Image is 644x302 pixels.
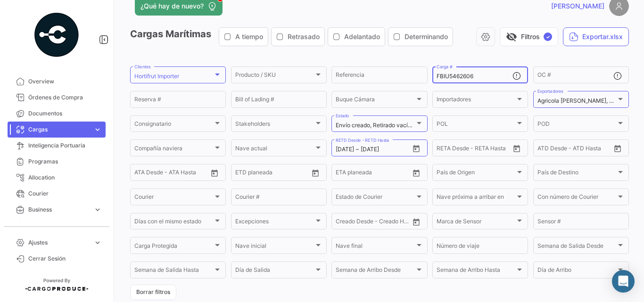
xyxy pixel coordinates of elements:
[405,32,448,41] span: Determinando
[130,285,176,300] button: Borrar filtros
[134,146,213,153] span: Compañía naviera
[336,98,414,104] span: Buque Cámara
[336,171,353,177] input: Desde
[574,146,609,153] input: ATD Hasta
[288,32,320,41] span: Retrasado
[134,220,213,226] span: Días con el mismo estado
[537,268,616,275] span: Día de Arribo
[272,28,324,46] button: Retrasado
[544,33,552,41] span: ✓
[28,125,90,134] span: Cargas
[437,122,515,129] span: POL
[134,73,179,80] mat-select-trigger: Hortifrut Importer
[235,244,314,251] span: Nave inicial
[235,146,314,153] span: Nave actual
[8,186,106,202] a: Courier
[506,31,517,42] span: visibility_off
[28,77,102,86] span: Overview
[437,98,515,104] span: Importadores
[500,27,558,46] button: visibility_offFiltros✓
[563,27,629,46] button: Exportar.xlsx
[409,166,423,180] button: Open calendar
[219,28,268,46] button: A tiempo
[28,254,102,263] span: Cerrar Sesión
[460,146,495,153] input: Hasta
[8,138,106,154] a: Inteligencia Portuaria
[537,122,616,129] span: POD
[207,166,222,180] button: Open calendar
[134,244,213,251] span: Carga Protegida
[134,171,163,177] input: ATA Desde
[140,1,204,11] span: ¿Qué hay de nuevo?
[388,28,453,46] button: Determinando
[134,122,213,129] span: Consignatario
[235,268,314,275] span: Día de Salida
[336,146,354,153] input: Desde
[28,157,102,166] span: Programas
[235,220,314,226] span: Excepciones
[551,1,604,11] span: [PERSON_NAME]
[437,220,515,226] span: Marca de Sensor
[308,166,322,180] button: Open calendar
[93,221,102,230] span: expand_more
[336,195,414,202] span: Estado de Courier
[93,238,102,247] span: expand_more
[28,93,102,102] span: Órdenes de Compra
[134,268,213,275] span: Semana de Salida Hasta
[437,195,515,202] span: Nave próxima a arribar en
[134,195,213,202] span: Courier
[336,244,414,251] span: Nave final
[170,171,205,177] input: ATA Hasta
[437,146,454,153] input: Desde
[328,28,385,46] button: Adelantado
[28,141,102,150] span: Inteligencia Portuaria
[409,215,423,229] button: Open calendar
[344,32,380,41] span: Adelantado
[359,171,394,177] input: Hasta
[8,106,106,122] a: Documentos
[361,146,396,153] input: Hasta
[374,220,409,226] input: Creado Hasta
[537,244,616,251] span: Semana de Salida Desde
[336,220,368,226] input: Creado Desde
[437,268,515,275] span: Semana de Arribo Hasta
[437,171,515,177] span: País de Origen
[611,141,625,155] button: Open calendar
[130,27,456,46] h3: Cargas Marítimas
[8,90,106,106] a: Órdenes de Compra
[235,171,252,177] input: Desde
[93,125,102,134] span: expand_more
[8,154,106,170] a: Programas
[537,195,616,202] span: Con número de Courier
[93,205,102,214] span: expand_more
[235,73,314,80] span: Producto / SKU
[537,171,616,177] span: País de Destino
[235,122,314,129] span: Stakeholders
[28,221,90,230] span: Estadísticas
[612,270,635,293] div: Abrir Intercom Messenger
[537,146,567,153] input: ATD Desde
[28,109,102,118] span: Documentos
[336,268,414,275] span: Semana de Arribo Desde
[28,173,102,182] span: Allocation
[409,141,423,155] button: Open calendar
[8,170,106,186] a: Allocation
[33,11,80,58] img: powered-by.png
[8,73,106,90] a: Overview
[259,171,294,177] input: Hasta
[235,32,263,41] span: A tiempo
[28,205,90,214] span: Business
[356,146,359,153] span: –
[510,141,524,155] button: Open calendar
[28,238,90,247] span: Ajustes
[28,189,102,198] span: Courier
